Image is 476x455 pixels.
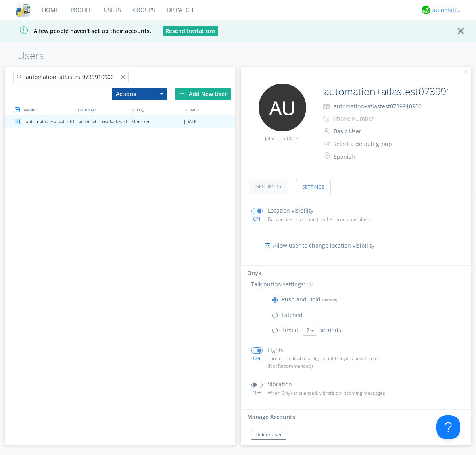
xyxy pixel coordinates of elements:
[163,26,218,36] button: Resend Invitations
[282,295,337,304] p: Push and Hold
[249,180,287,194] a: Groups (0)
[296,180,331,194] a: Settings
[268,346,284,355] p: Lights
[16,3,30,17] img: cddb5a64eb264b2086981ab96f4c1ba7
[248,215,266,222] div: ON
[331,126,410,137] button: Basic User
[248,389,266,396] div: OFF
[324,128,330,134] img: person-outline.svg
[251,280,305,289] p: Talk button settings:
[321,297,337,303] span: (default)
[268,380,292,389] p: Vibration
[268,389,399,397] p: When Onyx is silenced, vibrate on incoming messages.
[179,91,185,96] img: plus.svg
[248,355,266,362] div: ON
[184,116,198,128] span: [DATE]
[334,102,422,110] span: automation+atlastest0739910900
[273,242,374,250] span: Allow user to change location visibility
[268,215,399,223] p: Display user's location to other group members.
[131,116,184,128] div: Member
[282,326,300,334] p: Timed:
[436,415,460,439] iframe: Toggle Customer Support
[334,153,400,161] div: Spanish
[259,84,306,131] img: 373638.png
[183,104,237,115] div: JOINED
[129,104,183,115] div: ROLE
[432,6,462,14] div: automation+atlas
[268,362,399,370] p: (Not Recommended)
[282,311,303,319] p: Latched
[324,151,332,161] img: In groups with Translation enabled, this user's messages will be automatically translated to and ...
[6,27,151,35] span: A few people haven't set up their accounts.
[319,326,341,334] span: seconds
[268,206,313,215] p: Location visibility
[463,69,469,75] img: cancel.svg
[303,326,317,336] button: 2
[323,116,329,122] img: phone-outline.svg
[26,116,79,128] div: automation+atlastest0739910900
[268,355,399,362] p: Turn off to disable all lights until Onyx is powered off.
[76,104,129,115] div: USERNAME
[321,84,449,100] input: Name
[5,116,235,128] a: automation+atlastest0739910900automation+atlastest0739910900Member[DATE]
[324,138,331,149] img: icon-alert-users-thin-outline.svg
[79,116,131,128] div: automation+atlastest0739910900
[265,135,299,142] span: Joined on
[175,88,231,100] div: Add New User
[22,104,75,115] div: NAMES
[112,88,167,100] button: Actions
[13,71,129,83] input: Search users
[333,140,399,148] div: Select a default group
[251,430,286,440] button: Delete User
[422,6,430,14] img: d2d01cd9b4174d08988066c6d424eccd
[285,135,299,142] span: [DATE]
